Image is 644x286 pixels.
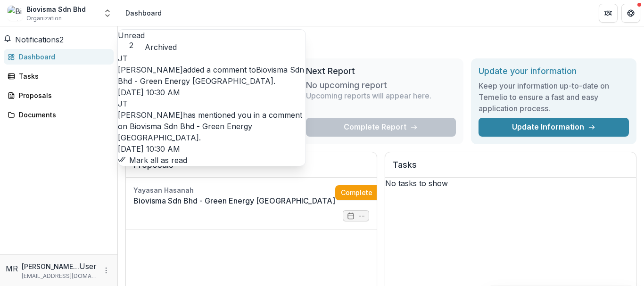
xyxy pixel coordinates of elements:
[26,14,62,23] span: Organization
[118,41,145,50] span: 2
[118,155,187,166] button: Mark all as read
[145,41,177,53] button: Archived
[19,90,106,100] div: Proposals
[19,110,106,120] div: Documents
[22,261,79,271] p: [PERSON_NAME] BIN ABD [PERSON_NAME]
[6,263,18,274] div: MUHAMMAD ASWAD BIN ABD RASHID
[4,88,114,103] a: Proposals
[118,122,252,142] a: Biovisma Sdn Bhd - Green Energy [GEOGRAPHIC_DATA]
[118,98,305,109] div: Josselyn Tan
[599,4,618,23] button: Partners
[306,66,456,76] h2: Next Report
[122,6,165,20] nav: breadcrumb
[101,4,114,23] button: Open entity switcher
[306,80,387,90] h3: No upcoming report
[59,35,64,44] span: 2
[125,8,162,18] div: Dashboard
[125,34,636,51] h1: Dashboard
[479,66,629,76] h2: Update your information
[4,34,64,45] button: Notifications2
[22,272,97,280] p: [EMAIL_ADDRESS][DOMAIN_NAME]
[118,65,183,74] span: [PERSON_NAME]
[118,109,305,143] p: has mentioned you in a comment on .
[8,6,23,21] img: Biovisma Sdn Bhd
[118,53,305,64] div: Josselyn Tan
[118,110,183,120] span: [PERSON_NAME]
[26,4,86,14] div: Biovisma Sdn Bhd
[19,52,106,62] div: Dashboard
[479,118,629,137] a: Update Information
[133,195,335,206] a: Biovisma Sdn Bhd - Green Energy [GEOGRAPHIC_DATA]
[118,30,145,50] button: Unread
[118,87,305,98] p: [DATE] 10:30 AM
[100,265,112,276] button: More
[118,64,305,87] p: added a comment to .
[4,68,114,84] a: Tasks
[306,90,431,101] p: Upcoming reports will appear here.
[118,143,305,155] p: [DATE] 10:30 AM
[335,185,389,200] a: Complete
[79,261,97,272] p: User
[621,4,640,23] button: Get Help
[19,71,106,81] div: Tasks
[385,178,636,189] p: No tasks to show
[393,160,628,178] h2: Tasks
[4,49,114,65] a: Dashboard
[133,160,369,178] h2: Proposals
[479,80,629,114] h3: Keep your information up-to-date on Temelio to ensure a fast and easy application process.
[15,35,59,44] span: Notifications
[4,107,114,123] a: Documents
